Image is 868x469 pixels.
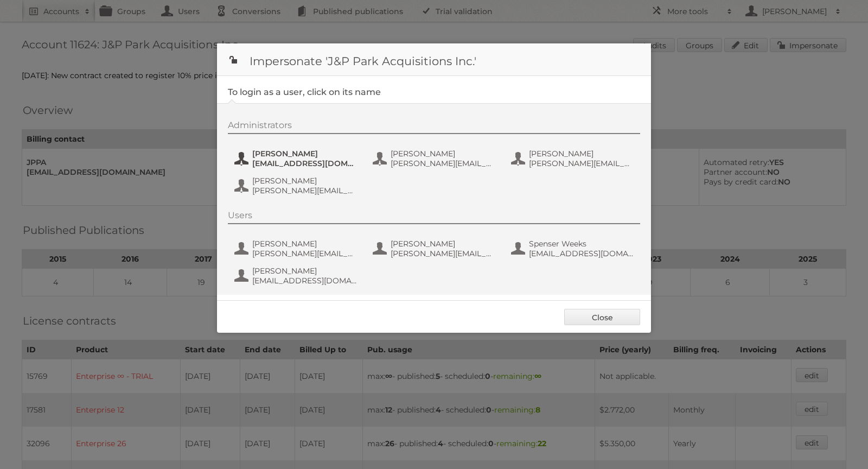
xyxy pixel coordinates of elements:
[233,175,361,197] button: [PERSON_NAME] [PERSON_NAME][EMAIL_ADDRESS][PERSON_NAME][DOMAIN_NAME]
[391,239,496,249] span: [PERSON_NAME]
[252,249,358,258] span: [PERSON_NAME][EMAIL_ADDRESS][PERSON_NAME][DOMAIN_NAME]
[252,176,358,186] span: [PERSON_NAME]
[252,159,358,168] span: [EMAIL_ADDRESS][DOMAIN_NAME]
[252,276,358,286] span: [EMAIL_ADDRESS][DOMAIN_NAME]
[564,309,640,325] a: Close
[233,238,361,259] button: [PERSON_NAME] [PERSON_NAME][EMAIL_ADDRESS][PERSON_NAME][DOMAIN_NAME]
[252,186,358,195] span: [PERSON_NAME][EMAIL_ADDRESS][PERSON_NAME][DOMAIN_NAME]
[391,249,496,258] span: [PERSON_NAME][EMAIL_ADDRESS][PERSON_NAME][DOMAIN_NAME]
[217,43,651,76] h1: Impersonate 'J&P Park Acquisitions Inc.'
[529,159,634,168] span: [PERSON_NAME][EMAIL_ADDRESS][PERSON_NAME][DOMAIN_NAME]
[510,148,637,169] button: [PERSON_NAME] [PERSON_NAME][EMAIL_ADDRESS][PERSON_NAME][DOMAIN_NAME]
[391,159,496,168] span: [PERSON_NAME][EMAIL_ADDRESS][PERSON_NAME][DOMAIN_NAME]
[228,210,640,224] div: Users
[529,149,634,159] span: [PERSON_NAME]
[372,148,499,169] button: [PERSON_NAME] [PERSON_NAME][EMAIL_ADDRESS][PERSON_NAME][DOMAIN_NAME]
[252,239,358,249] span: [PERSON_NAME]
[252,149,358,159] span: [PERSON_NAME]
[233,148,361,169] button: [PERSON_NAME] [EMAIL_ADDRESS][DOMAIN_NAME]
[510,238,637,259] button: Spenser Weeks [EMAIL_ADDRESS][DOMAIN_NAME]
[252,266,358,276] span: [PERSON_NAME]
[391,149,496,159] span: [PERSON_NAME]
[228,120,640,134] div: Administrators
[529,239,634,249] span: Spenser Weeks
[233,265,361,287] button: [PERSON_NAME] [EMAIL_ADDRESS][DOMAIN_NAME]
[372,238,499,259] button: [PERSON_NAME] [PERSON_NAME][EMAIL_ADDRESS][PERSON_NAME][DOMAIN_NAME]
[228,87,381,97] legend: To login as a user, click on its name
[529,249,634,258] span: [EMAIL_ADDRESS][DOMAIN_NAME]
